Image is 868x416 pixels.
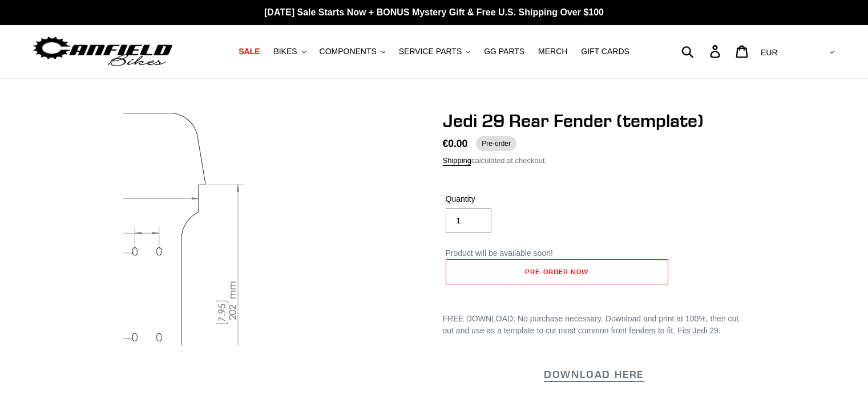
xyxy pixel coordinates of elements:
[478,44,530,59] a: GG PARTS
[443,313,745,337] div: Page 1
[688,39,717,64] input: Search
[31,34,174,70] img: Canfield Bikes
[320,47,377,56] span: COMPONENTS
[314,44,391,59] button: COMPONENTS
[443,155,745,166] div: calculated at checkout.
[446,193,554,205] label: Quantity
[273,47,297,56] span: BIKES
[443,136,468,151] span: €0.00
[239,47,260,56] span: SALE
[525,267,588,276] span: Pre-order now
[544,368,644,381] strong: DOWNLOAD HERE
[538,47,567,56] span: MERCH
[581,47,629,56] span: GIFT CARDS
[476,136,516,151] span: Pre-order
[399,47,462,56] span: SERVICE PARTS
[446,247,668,259] p: Product will be available soon!
[575,44,635,59] a: GIFT CARDS
[484,47,524,56] span: GG PARTS
[393,44,476,59] button: SERVICE PARTS
[443,156,472,166] a: Shipping
[446,259,668,284] button: Add to cart
[443,313,745,337] p: FREE DOWNLOAD: No purchase necessary. Download and print at 100%, then cut out and use as a templ...
[268,44,311,59] button: BIKES
[532,44,573,59] a: MERCH
[544,368,644,382] a: DOWNLOAD HERE
[233,44,265,59] a: SALE
[443,110,745,132] h1: Jedi 29 Rear Fender (template)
